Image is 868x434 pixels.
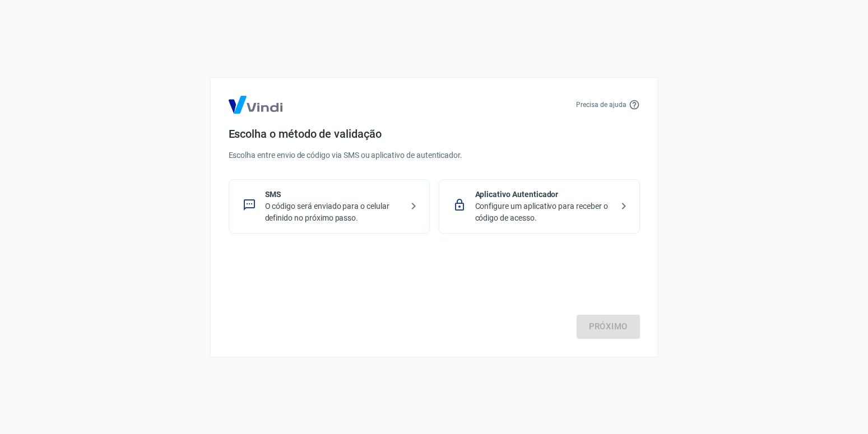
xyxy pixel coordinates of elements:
[265,189,402,200] p: SMS
[265,200,402,224] p: O código será enviado para o celular definido no próximo passo.
[229,127,640,141] h4: Escolha o método de validação
[576,100,626,110] p: Precisa de ajuda
[439,179,640,234] div: Aplicativo AutenticadorConfigure um aplicativo para receber o código de acesso.
[229,179,430,234] div: SMSO código será enviado para o celular definido no próximo passo.
[229,96,282,114] img: Logo Vind
[475,189,612,200] p: Aplicativo Autenticador
[229,150,640,161] p: Escolha entre envio de código via SMS ou aplicativo de autenticador.
[475,200,612,224] p: Configure um aplicativo para receber o código de acesso.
